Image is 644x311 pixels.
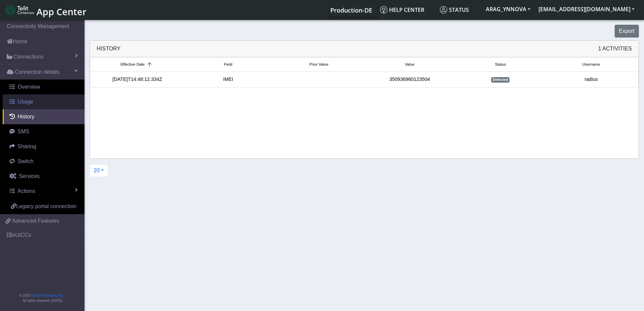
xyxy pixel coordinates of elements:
span: Detected [491,77,509,83]
a: SMS [3,124,85,139]
span: SMS [18,129,29,134]
span: Status [440,6,469,14]
button: ARAG_YNNOVA [482,3,534,15]
span: Help center [380,6,424,14]
a: Actions [3,184,85,199]
span: App Center [37,5,87,18]
span: Effective Date [121,62,145,67]
span: Services [19,173,40,179]
span: Legacy portal connection [16,203,76,209]
span: Connections [14,53,44,61]
div: radius [546,76,637,83]
span: Switch [18,158,33,164]
span: History [18,114,34,119]
a: Sharing [3,139,85,154]
span: Advanced Features [12,217,59,225]
span: Field [224,62,232,67]
button: Export [615,25,639,38]
span: Username [582,62,600,67]
a: Services [3,169,85,184]
span: 1 Activities [598,45,632,53]
img: logo-telit-cinterion-gw-new.png [5,5,34,16]
a: Help center [377,3,437,17]
a: Telit IoT Solutions, Inc. [30,294,64,297]
a: History [3,109,85,124]
button: 20 [89,164,108,177]
span: Connection details [15,68,59,76]
div: [DATE]T14:48:12.334Z [92,76,183,83]
a: Your current platform instance [330,3,372,17]
span: Overview [18,84,40,90]
img: status.svg [440,6,447,14]
div: IMEI [183,76,274,83]
span: Usage [18,99,33,105]
div: History [90,41,639,57]
img: knowledge.svg [380,6,387,14]
span: Production-DE [330,6,372,14]
div: 350936960123504 [364,76,455,83]
span: Sharing [18,143,36,149]
a: Usage [3,94,85,109]
span: Actions [18,188,35,194]
span: Status [495,62,506,67]
button: [EMAIL_ADDRESS][DOMAIN_NAME] [534,3,639,15]
a: Overview [3,80,85,94]
a: Status [437,3,482,17]
span: Value [405,62,414,67]
span: Prior Value [309,62,328,67]
a: Switch [3,154,85,169]
a: App Center [5,3,86,17]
